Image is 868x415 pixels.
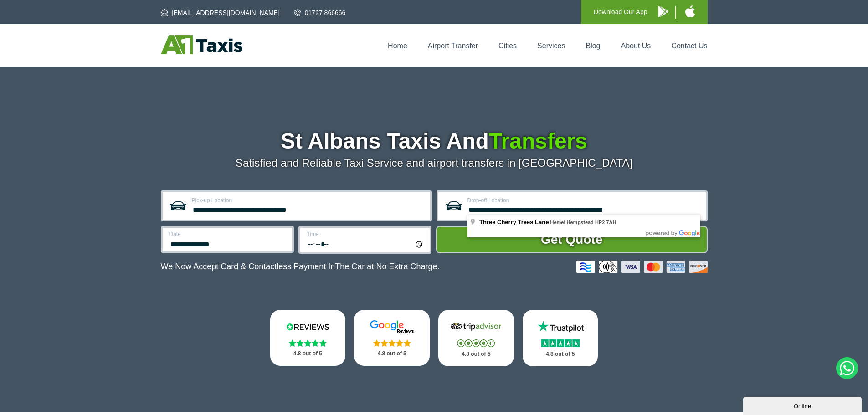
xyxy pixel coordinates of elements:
p: Download Our App [594,6,647,18]
label: Date [169,231,287,237]
a: Home [388,42,407,50]
img: Stars [373,339,411,347]
span: HP2 7AH [595,220,616,225]
span: Transfers [489,129,587,153]
img: Google [365,320,419,333]
button: Get Quote [436,226,708,253]
p: 4.8 out of 5 [280,348,336,359]
p: 4.8 out of 5 [364,348,420,359]
a: Services [537,42,565,50]
label: Time [307,231,424,237]
img: A1 Taxis iPhone App [685,5,695,17]
a: Airport Transfer [428,42,478,50]
img: A1 Taxis St Albans LTD [161,35,242,54]
img: Stars [289,339,327,347]
img: Stars [457,339,495,347]
a: Reviews.io Stars 4.8 out of 5 [270,310,346,366]
a: Google Stars 4.8 out of 5 [354,310,430,366]
a: Tripadvisor Stars 4.8 out of 5 [438,310,514,366]
a: Cities [498,42,517,50]
p: We Now Accept Card & Contactless Payment In [161,262,440,272]
a: About Us [621,42,651,50]
img: Tripadvisor [449,320,503,333]
img: Credit And Debit Cards [576,261,708,273]
img: A1 Taxis Android App [658,6,668,17]
img: Reviews.io [280,320,335,333]
a: Contact Us [671,42,707,50]
img: Stars [541,339,580,347]
span: Hemel Hempstead [550,220,593,225]
label: Drop-off Location [467,198,700,203]
h1: St Albans Taxis And [161,130,708,152]
span: Three Cherry Trees Lane [479,219,549,225]
a: Blog [586,42,600,50]
p: Satisfied and Reliable Taxi Service and airport transfers in [GEOGRAPHIC_DATA] [161,157,708,169]
span: The Car at No Extra Charge. [335,262,439,271]
img: Trustpilot [533,320,588,333]
a: 01727 866666 [294,8,346,17]
p: 4.8 out of 5 [448,348,504,360]
a: Trustpilot Stars 4.8 out of 5 [523,310,598,366]
label: Pick-up Location [192,198,425,203]
iframe: chat widget [743,395,863,415]
a: [EMAIL_ADDRESS][DOMAIN_NAME] [161,8,280,17]
p: 4.8 out of 5 [533,348,588,360]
